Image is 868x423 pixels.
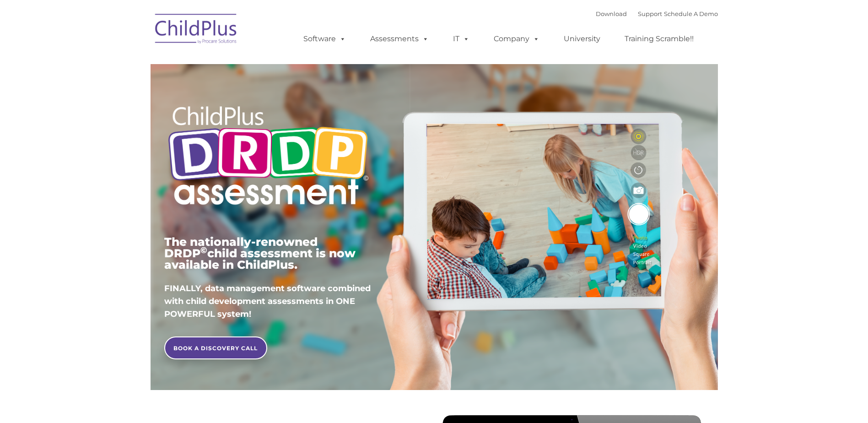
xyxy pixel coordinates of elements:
[164,235,356,271] span: The nationally-renowned DRDP child assessment is now available in ChildPlus.
[151,7,242,53] img: ChildPlus by Procare Solutions
[596,10,718,17] font: |
[596,10,627,17] a: Download
[294,30,355,48] a: Software
[444,30,479,48] a: IT
[164,336,267,359] a: BOOK A DISCOVERY CALL
[638,10,662,17] a: Support
[200,245,207,255] sup: ©
[361,30,438,48] a: Assessments
[664,10,718,17] a: Schedule A Demo
[615,30,703,48] a: Training Scramble!!
[555,30,609,48] a: University
[485,30,549,48] a: Company
[164,283,371,319] span: FINALLY, data management software combined with child development assessments in ONE POWERFUL sys...
[164,94,372,220] img: Copyright - DRDP Logo Light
